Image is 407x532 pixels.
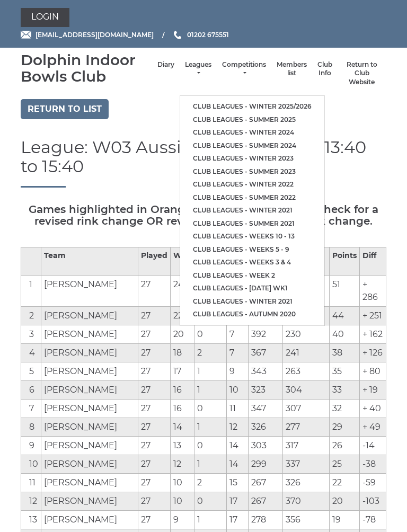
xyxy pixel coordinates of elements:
th: Team [41,247,138,275]
td: 303 [249,436,283,455]
h1: League: W03 Aussie Pairs - [DATE] - 13:40 to 15:40 [21,138,386,187]
a: Club leagues - Weeks 10 - 13 [180,230,324,243]
td: 1 [194,455,227,473]
td: 5 [21,362,41,380]
img: Email [21,31,31,39]
a: Club leagues - Week 2 [180,269,324,282]
td: 15 [227,473,249,492]
td: 33 [330,380,360,399]
td: + 162 [360,325,386,343]
td: [PERSON_NAME] [41,436,138,455]
td: 326 [282,473,329,492]
td: 317 [282,436,329,455]
td: 278 [249,510,283,529]
td: [PERSON_NAME] [41,362,138,380]
td: -103 [360,492,386,510]
td: 27 [138,455,171,473]
td: 4 [21,343,41,362]
td: [PERSON_NAME] [41,380,138,399]
td: 356 [282,510,329,529]
div: Dolphin Indoor Bowls Club [21,52,152,85]
td: 9 [21,436,41,455]
td: 1 [194,510,227,529]
a: Club Info [317,60,332,78]
td: [PERSON_NAME] [41,399,138,418]
td: 27 [138,399,171,418]
td: 0 [194,436,227,455]
td: 0 [194,492,227,510]
td: 13 [21,510,41,529]
td: 0 [194,325,227,343]
td: [PERSON_NAME] [41,325,138,343]
td: 20 [330,492,360,510]
td: 267 [249,492,283,510]
td: 40 [330,325,360,343]
a: Login [21,8,69,27]
td: 19 [330,510,360,529]
td: 241 [282,343,329,362]
td: 12 [227,418,249,436]
td: 12 [171,455,194,473]
td: + 19 [360,380,386,399]
td: [PERSON_NAME] [41,418,138,436]
a: Club leagues - Winter 2021 [180,295,324,308]
a: Members list [277,60,307,78]
td: + 40 [360,399,386,418]
td: 10 [227,380,249,399]
td: 27 [138,436,171,455]
a: Club leagues - Weeks 3 & 4 [180,256,324,269]
span: 01202 675551 [187,31,229,39]
td: 343 [249,362,283,380]
td: 1 [194,362,227,380]
td: 27 [138,418,171,436]
td: 14 [227,436,249,455]
td: 10 [171,492,194,510]
td: 35 [330,362,360,380]
td: 27 [138,343,171,362]
td: 10 [21,455,41,473]
a: Club leagues - Winter 2021 [180,204,324,217]
td: [PERSON_NAME] [41,510,138,529]
td: 20 [171,325,194,343]
td: 2 [194,473,227,492]
td: 27 [138,275,171,306]
td: 2 [21,306,41,325]
td: 17 [171,362,194,380]
td: + 251 [360,306,386,325]
td: 14 [171,418,194,436]
td: 27 [138,380,171,399]
td: 277 [282,418,329,436]
a: Club leagues - Autumn 2020 [180,308,324,321]
td: 9 [171,510,194,529]
td: 32 [330,399,360,418]
td: 8 [21,418,41,436]
td: 27 [138,362,171,380]
a: Club leagues - [DATE] wk1 [180,282,324,295]
a: Club leagues - Winter 2024 [180,126,324,139]
td: 24 [171,275,194,306]
a: Phone us 01202 675551 [172,30,229,40]
td: 304 [282,380,329,399]
td: 17 [227,492,249,510]
td: 10 [171,473,194,492]
td: 51 [330,275,360,306]
td: 7 [227,325,249,343]
td: -38 [360,455,386,473]
td: [PERSON_NAME] [41,492,138,510]
td: 7 [227,343,249,362]
td: 367 [249,343,283,362]
a: Club leagues - Summer 2024 [180,139,324,153]
td: 230 [282,325,329,343]
td: [PERSON_NAME] [41,343,138,362]
td: 18 [171,343,194,362]
img: Phone us [174,31,181,39]
td: 307 [282,399,329,418]
a: Club leagues - Weeks 5 - 9 [180,243,324,256]
a: Club leagues - Summer 2022 [180,191,324,205]
td: 16 [171,399,194,418]
td: [PERSON_NAME] [41,306,138,325]
td: 27 [138,492,171,510]
td: + 126 [360,343,386,362]
td: 27 [138,473,171,492]
td: 17 [227,510,249,529]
